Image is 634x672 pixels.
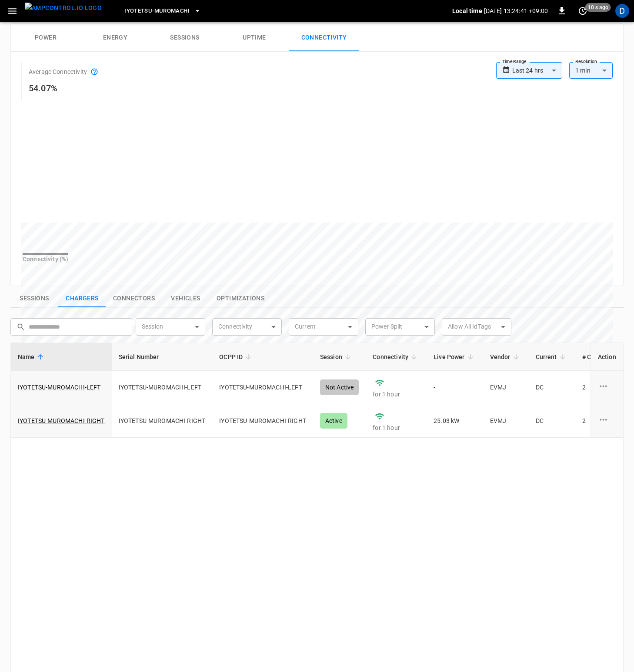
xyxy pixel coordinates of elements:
button: show latest sessions [10,289,58,308]
div: charge point options [598,381,616,394]
th: Serial Number [112,343,213,371]
label: Resolution [575,58,597,65]
button: Power [11,24,80,52]
div: charge point options [598,414,616,427]
button: set refresh interval [576,4,590,18]
span: Iyotetsu-Muromachi [124,6,190,16]
span: Name [18,352,46,362]
span: OCPP ID [219,352,254,362]
span: Live Power [434,352,476,362]
div: profile-icon [615,4,629,18]
span: Connectivity [373,352,420,362]
button: Connectivity [289,24,359,52]
span: 10 s ago [585,3,611,12]
span: Vendor [490,352,522,362]
th: Action [591,343,623,371]
p: Average Connectivity [29,67,87,76]
div: 1 min [569,62,613,79]
button: show latest connectors [106,289,162,308]
p: [DATE] 13:24:41 +09:00 [484,7,548,15]
a: IYOTETSU-MUROMACHI-RIGHT [18,416,105,425]
button: show latest vehicles [162,289,210,308]
span: # Connectors [582,352,631,362]
button: Iyotetsu-Muromachi [121,3,204,20]
label: Time Range [502,58,527,65]
span: Session [320,352,354,362]
p: Local time [452,7,482,15]
button: Sessions [150,24,220,52]
button: Energy [80,24,150,52]
button: Uptime [220,24,289,52]
span: Current [536,352,568,362]
button: show latest charge points [58,289,106,308]
button: show latest optimizations [210,289,271,308]
a: IYOTETSU-MUROMACHI-LEFT [18,383,100,392]
img: ampcontrol.io logo [25,3,102,13]
h6: 54.07% [29,81,98,95]
div: Last 24 hrs [512,62,562,79]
